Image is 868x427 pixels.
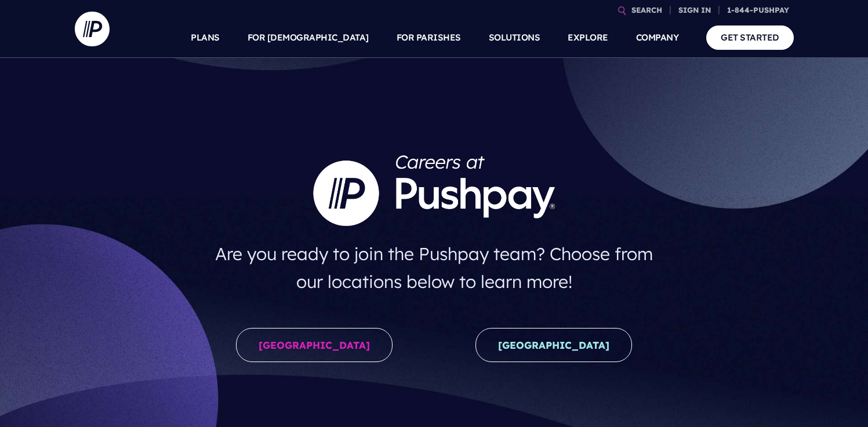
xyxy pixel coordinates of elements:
[248,17,369,58] a: FOR [DEMOGRAPHIC_DATA]
[475,328,632,362] a: [GEOGRAPHIC_DATA]
[706,25,794,49] a: GET STARTED
[489,17,540,58] a: SOLUTIONS
[236,328,393,362] a: [GEOGRAPHIC_DATA]
[191,17,220,58] a: PLANS
[636,17,679,58] a: COMPANY
[397,17,461,58] a: FOR PARISHES
[204,235,664,300] h4: Are you ready to join the Pushpay team? Choose from our locations below to learn more!
[568,17,608,58] a: EXPLORE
